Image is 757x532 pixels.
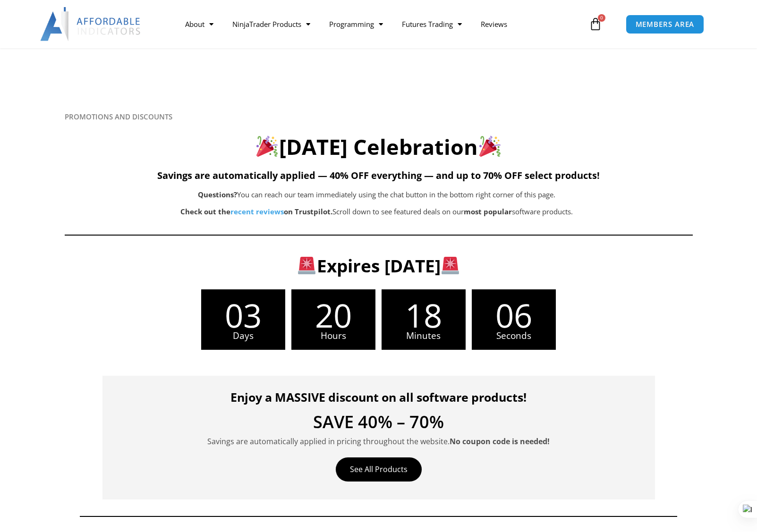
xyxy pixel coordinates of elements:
span: Hours [291,331,375,340]
span: 06 [472,299,556,331]
a: 0 [575,10,616,38]
a: MEMBERS AREA [626,15,705,34]
span: MEMBERS AREA [636,21,695,28]
img: 🚨 [298,257,315,274]
strong: No coupon code is needed! [450,436,550,447]
span: 18 [382,299,466,331]
a: About [176,13,223,35]
img: LogoAI | Affordable Indicators – NinjaTrader [40,7,142,41]
span: 20 [291,299,375,331]
b: Questions? [198,190,237,199]
span: 03 [201,299,285,331]
img: 🚨 [442,257,459,274]
nav: Menu [176,13,587,35]
a: Programming [320,13,392,35]
b: most popular [464,207,512,216]
span: Minutes [382,331,466,340]
h6: PROMOTIONS AND DISCOUNTS [65,112,693,121]
h4: Enjoy a MASSIVE discount on all software products! [117,390,641,404]
img: 🎉 [256,135,278,157]
h2: [DATE] Celebration [65,133,693,161]
a: recent reviews [230,207,284,216]
span: Seconds [472,331,556,340]
a: See All Products [336,457,422,481]
h4: SAVE 40% – 70% [117,414,641,431]
h3: Expires [DATE] [114,254,643,277]
a: Futures Trading [392,13,471,35]
p: Scroll down to see featured deals on our software products. [112,205,642,219]
strong: Check out the on Trustpilot. [180,207,332,216]
span: 0 [598,14,605,22]
a: NinjaTrader Products [223,13,320,35]
img: 🎉 [479,135,501,157]
h5: Savings are automatically applied — 40% OFF everything — and up to 70% OFF select products! [65,170,693,181]
span: Days [201,331,285,340]
a: Reviews [471,13,517,35]
p: You can reach our team immediately using the chat button in the bottom right corner of this page. [112,188,642,202]
p: Savings are automatically applied in pricing throughout the website. [117,435,641,448]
